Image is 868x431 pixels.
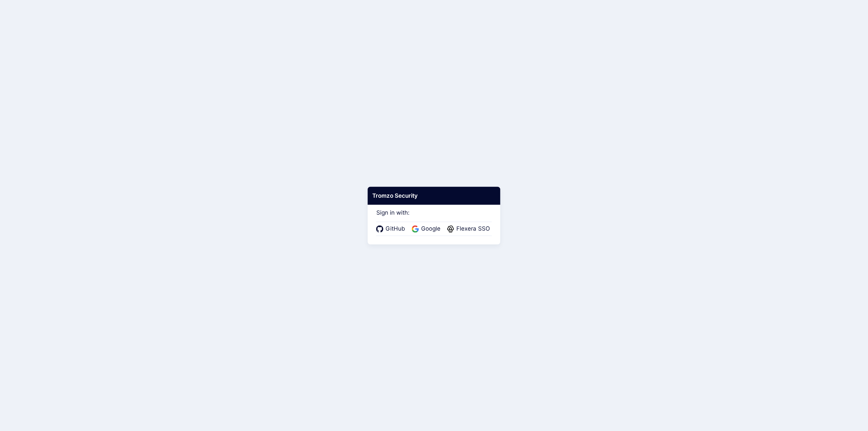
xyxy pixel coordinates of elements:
a: GitHub [376,224,407,233]
span: Google [419,224,442,233]
span: Flexera SSO [454,224,492,233]
a: Flexera SSO [447,224,492,233]
a: Google [412,224,442,233]
div: Sign in with: [376,200,492,236]
span: GitHub [383,224,407,233]
div: Tromzo Security [368,187,500,205]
